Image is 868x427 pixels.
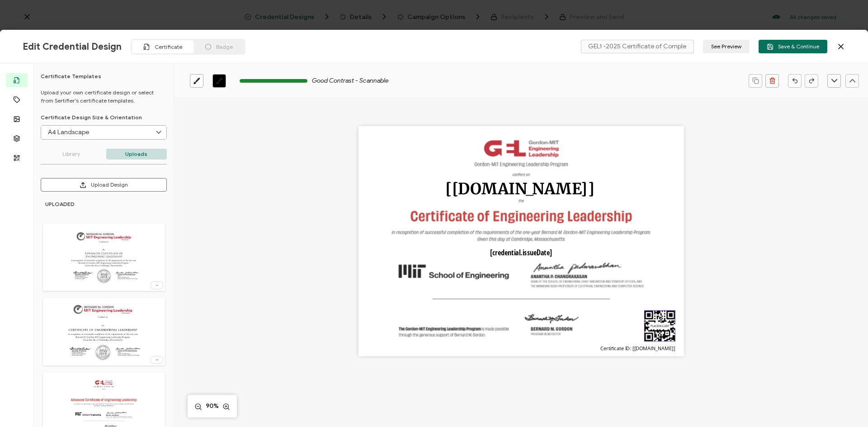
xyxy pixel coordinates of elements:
span: 90% [204,402,220,411]
pre: [[DOMAIN_NAME]] [445,179,594,198]
input: Name your certificate [581,40,694,53]
span: Good Contrast - Scannable [312,76,389,85]
button: See Preview [703,40,750,53]
iframe: Chat Widget [823,384,868,427]
input: Select [41,126,166,139]
h6: UPLOADED [45,201,165,207]
ion-icon: brush [216,77,223,84]
p: Upload your own certificate design or select from Sertifier’s certificate templates. [41,89,167,105]
pre: [credential.issueDate] [490,248,552,258]
button: Save & Continue [759,40,827,53]
ion-icon: brush [193,77,200,84]
span: Badge [216,43,233,50]
p: Certificate Design Size & Orientation [41,114,167,121]
p: Uploads [106,149,167,160]
span: Save & Continue [767,43,819,50]
span: Edit Credential Design [23,41,122,52]
h6: Certificate Templates [41,73,167,80]
img: a85eb296-12c2-4bd8-8ac1-daf08c6105a3.png [65,302,143,361]
span: Certificate [155,43,182,50]
img: a74a5028-6029-4f51-8efa-6dfaa57228b2.png [65,228,143,286]
p: Library [41,149,102,160]
pre: Certificate ID: [[DOMAIN_NAME]] [600,345,675,352]
button: Upload Design [41,178,167,192]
